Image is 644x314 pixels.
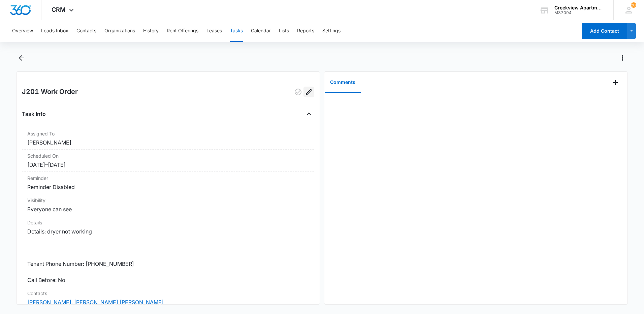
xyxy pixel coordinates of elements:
[322,20,341,42] button: Settings
[27,219,309,226] dt: Details
[554,10,604,15] div: account id
[617,53,628,63] button: Actions
[16,53,27,63] button: Back
[610,77,621,88] button: Add Comment
[279,20,289,42] button: Lists
[27,290,309,297] dt: Contacts
[303,87,314,97] button: Edit
[27,138,309,147] dd: [PERSON_NAME]
[22,216,314,287] div: DetailsDetails: dryer not working Tenant Phone Number: [PHONE_NUMBER] Call Before: No
[27,175,309,182] dt: Reminder
[206,20,222,42] button: Leases
[27,130,309,137] dt: Assigned To
[631,2,636,8] div: notifications count
[22,194,314,216] div: VisibilityEveryone can see
[22,110,46,118] h4: Task Info
[22,127,314,150] div: Assigned To[PERSON_NAME]
[27,205,309,213] dd: Everyone can see
[167,20,198,42] button: Rent Offerings
[76,20,96,42] button: Contacts
[251,20,271,42] button: Calendar
[22,172,314,194] div: ReminderReminder Disabled
[22,150,314,172] div: Scheduled On[DATE]–[DATE]
[143,20,159,42] button: History
[22,287,314,309] div: Contacts[PERSON_NAME], [PERSON_NAME] [PERSON_NAME]
[27,152,309,159] dt: Scheduled On
[582,23,627,39] button: Add Contact
[27,299,164,306] a: [PERSON_NAME], [PERSON_NAME] [PERSON_NAME]
[297,20,314,42] button: Reports
[27,227,309,284] dd: Details: dryer not working Tenant Phone Number: [PHONE_NUMBER] Call Before: No
[41,20,68,42] button: Leads Inbox
[52,6,66,13] span: CRM
[27,183,309,191] dd: Reminder Disabled
[12,20,33,42] button: Overview
[325,72,361,93] button: Comments
[303,108,314,119] button: Close
[230,20,243,42] button: Tasks
[104,20,135,42] button: Organizations
[27,197,309,204] dt: Visibility
[554,5,604,10] div: account name
[631,2,636,8] span: 202
[27,161,309,169] dd: [DATE] – [DATE]
[22,87,78,97] h2: J201 Work Order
